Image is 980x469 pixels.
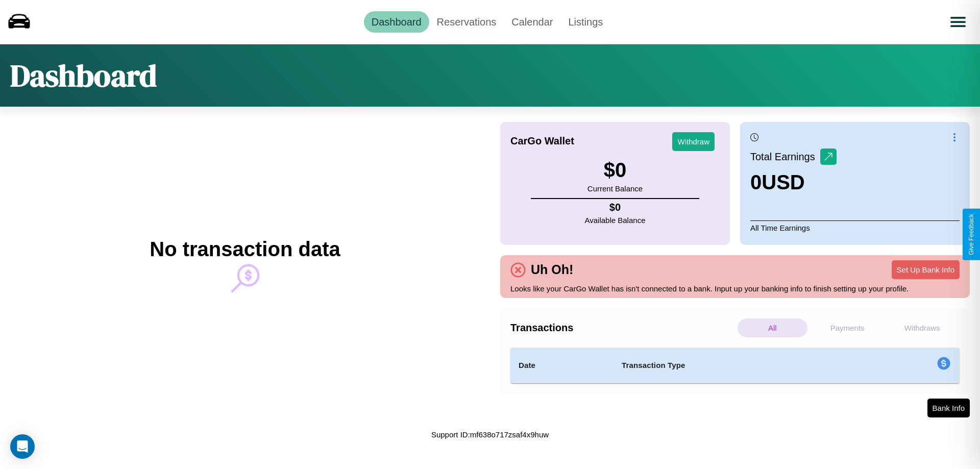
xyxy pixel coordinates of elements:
button: Bank Info [927,399,970,417]
p: Current Balance [587,182,643,195]
h4: Date [519,359,605,372]
a: Reservations [429,11,504,33]
p: Payments [813,318,883,337]
h1: Dashboard [10,55,157,96]
div: Give Feedback [968,214,975,255]
h4: Uh Oh! [526,262,578,277]
table: simple table [510,348,960,383]
h4: Transaction Type [622,359,853,372]
div: Open Intercom Messenger [10,434,35,459]
a: Calendar [504,11,560,33]
button: Withdraw [672,132,715,151]
h4: $ 0 [585,202,646,213]
p: Support ID: mf638o717zsaf4x9huw [431,428,549,441]
a: Dashboard [364,11,429,33]
h3: 0 USD [750,171,837,194]
h4: CarGo Wallet [510,135,574,147]
p: Available Balance [585,213,646,227]
h2: No transaction data [150,238,340,261]
button: Set Up Bank Info [892,260,960,279]
p: Total Earnings [750,147,820,166]
p: Withdraws [887,318,957,337]
button: Open menu [944,8,972,36]
p: All [738,318,807,337]
a: Listings [560,11,610,33]
h4: Transactions [510,322,735,334]
p: All Time Earnings [750,220,960,235]
h3: $ 0 [587,159,643,182]
p: Looks like your CarGo Wallet has isn't connected to a bank. Input up your banking info to finish ... [510,282,960,295]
